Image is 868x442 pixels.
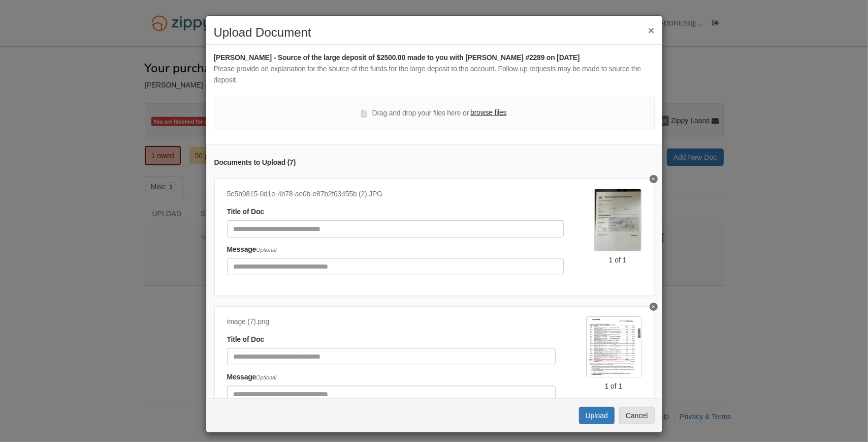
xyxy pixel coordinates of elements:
button: Upload [579,407,615,424]
div: 1 of 1 [594,255,641,265]
label: Message [227,372,277,383]
div: Please provide an explanation for the source of the funds for the large deposit to the account. F... [214,64,655,86]
img: 5e5b9815-0d1e-4b78-ae0b-e87b2f63455b (2).JPG [594,189,641,251]
span: Optional [256,374,276,380]
label: Message [227,244,277,255]
div: Drag and drop your files here or [361,107,506,120]
div: 1 of 1 [586,381,641,391]
label: browse files [470,107,506,119]
button: × [648,25,654,36]
label: Title of Doc [227,207,264,218]
label: Title of Doc [227,334,264,345]
button: Cancel [619,407,655,424]
input: Document Title [227,348,556,365]
input: Include any comments on this document [227,258,564,275]
button: Delete undefined [650,175,658,183]
div: Documents to Upload ( 7 ) [214,157,654,168]
input: Include any comments on this document [227,386,556,403]
span: Optional [256,247,276,253]
div: image (7).png [227,316,556,328]
button: Delete undefined [650,303,658,311]
input: Document Title [227,220,564,238]
div: [PERSON_NAME] - Source of the large deposit of $2500.00 made to you with [PERSON_NAME] #2289 on [... [214,52,655,64]
img: image (7).png [586,316,641,377]
div: 5e5b9815-0d1e-4b78-ae0b-e87b2f63455b (2).JPG [227,189,564,200]
h2: Upload Document [214,26,655,39]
